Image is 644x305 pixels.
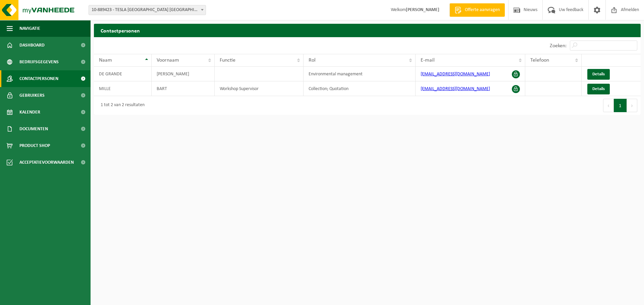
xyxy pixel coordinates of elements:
td: Collection; Quotation [304,81,416,96]
a: Details [587,84,610,94]
h2: Contactpersonen [94,24,641,37]
a: Offerte aanvragen [449,3,505,17]
span: Dashboard [19,37,45,54]
span: Kalender [19,104,40,121]
td: DE GRANDE [94,67,152,81]
span: Offerte aanvragen [463,7,501,13]
td: Workshop Supervisor [215,81,304,96]
span: Acceptatievoorwaarden [19,154,74,171]
span: Rol [309,58,316,63]
span: Gebruikers [19,87,45,104]
button: Previous [603,99,614,112]
td: Environmental management [304,67,416,81]
strong: [PERSON_NAME] [406,7,439,12]
span: Details [592,72,605,76]
a: Details [587,69,610,80]
td: MILLE [94,81,152,96]
a: [EMAIL_ADDRESS][DOMAIN_NAME] [421,72,490,77]
span: E-mail [421,58,435,63]
span: Naam [99,58,112,63]
button: 1 [614,99,627,112]
span: 10-889423 - TESLA BELGIUM BRUGGE - BRUGGE [89,5,206,15]
span: Contactpersonen [19,70,58,87]
td: [PERSON_NAME] [152,67,215,81]
span: Details [592,87,605,91]
a: [EMAIL_ADDRESS][DOMAIN_NAME] [421,86,490,91]
span: Functie [220,58,235,63]
span: Documenten [19,121,48,137]
span: 10-889423 - TESLA BELGIUM BRUGGE - BRUGGE [89,5,206,15]
span: Product Shop [19,137,50,154]
span: Telefoon [530,58,549,63]
button: Next [627,99,637,112]
div: 1 tot 2 van 2 resultaten [97,99,145,111]
span: Voornaam [157,58,179,63]
td: BART [152,81,215,96]
span: Navigatie [19,20,40,37]
label: Zoeken: [550,43,567,49]
span: Bedrijfsgegevens [19,54,59,70]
